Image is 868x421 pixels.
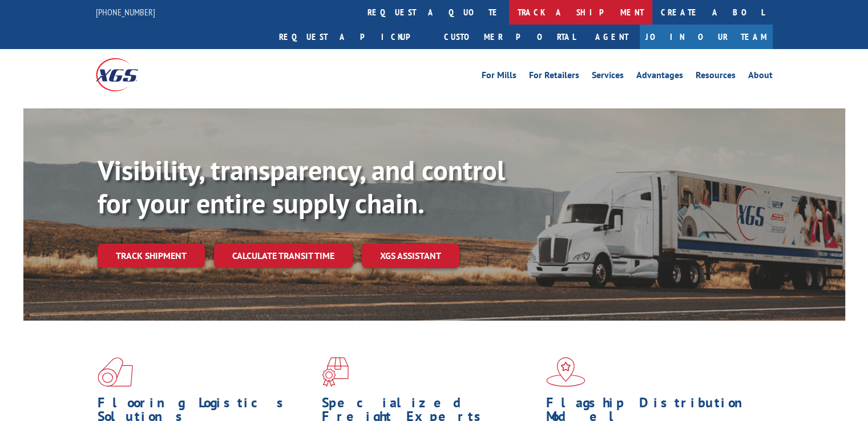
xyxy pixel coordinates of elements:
[362,244,459,268] a: XGS ASSISTANT
[748,71,773,83] a: About
[96,6,155,18] a: [PHONE_NUMBER]
[322,357,349,387] img: xgs-icon-focused-on-flooring-red
[636,71,683,83] a: Advantages
[98,244,205,268] a: Track shipment
[592,71,624,83] a: Services
[98,357,133,387] img: xgs-icon-total-supply-chain-intelligence-red
[482,71,516,83] a: For Mills
[214,244,353,268] a: Calculate transit time
[435,25,584,49] a: Customer Portal
[98,152,505,221] b: Visibility, transparency, and control for your entire supply chain.
[529,71,579,83] a: For Retailers
[640,25,773,49] a: Join Our Team
[546,357,586,387] img: xgs-icon-flagship-distribution-model-red
[271,25,435,49] a: Request a pickup
[584,25,640,49] a: Agent
[696,71,736,83] a: Resources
